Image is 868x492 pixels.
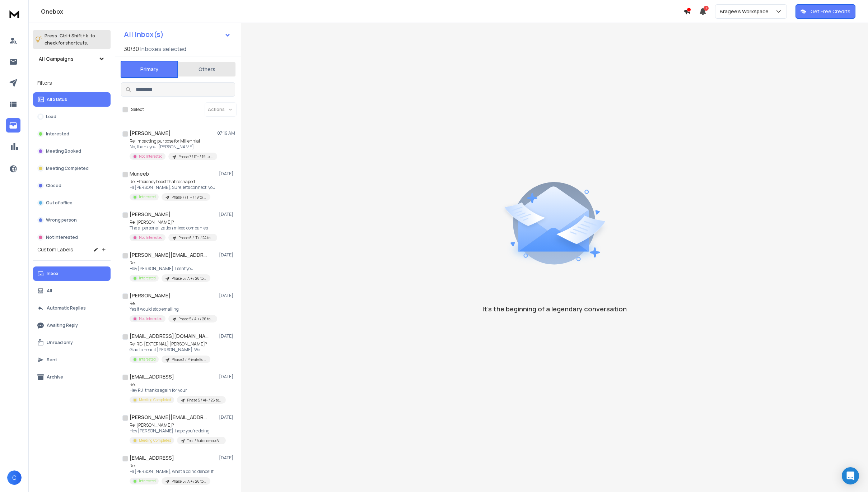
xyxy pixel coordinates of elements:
[33,144,111,158] button: Meeting Booked
[172,276,206,281] p: Phase 5 / AI+ / 26 to 17
[139,316,163,321] p: Not Interested
[124,31,164,38] h1: All Inbox(s)
[33,370,111,384] button: Archive
[47,271,59,277] p: Inbox
[219,293,235,298] p: [DATE]
[46,131,69,137] p: Interested
[219,252,235,258] p: [DATE]
[47,357,57,363] p: Sent
[139,438,171,443] p: Meeting Completed
[33,301,111,315] button: Automatic Replies
[720,8,771,15] p: Bragee's Workspace
[7,7,22,20] img: logo
[130,179,215,185] p: Re: Efficiency boost that reshaped
[47,322,78,328] p: Awaiting Reply
[139,194,156,200] p: Interested
[130,138,216,144] p: Re: Impacting purpose for Millennial
[33,92,111,107] button: All Status
[33,266,111,281] button: Inbox
[33,127,111,141] button: Interested
[33,318,111,333] button: Awaiting Reply
[130,454,174,461] h1: [EMAIL_ADDRESS]
[130,251,209,259] h1: [PERSON_NAME][EMAIL_ADDRESS][DOMAIN_NAME]
[47,305,86,311] p: Automatic Replies
[39,55,74,62] h1: All Campaigns
[130,301,216,306] p: Re:
[139,154,163,159] p: Not Interested
[219,455,235,461] p: [DATE]
[7,470,22,485] button: C
[704,6,709,11] span: 1
[187,398,221,403] p: Phase 5 / AI+ / 26 to 17
[59,32,89,40] span: Ctrl + Shift + k
[33,335,111,350] button: Unread only
[178,235,213,241] p: Phase 6 / IT+ / 24 to End
[46,166,89,171] p: Meeting Completed
[130,130,171,137] h1: [PERSON_NAME]
[139,478,156,484] p: Interested
[130,428,216,434] p: Hey [PERSON_NAME], hope you're doing
[130,414,209,421] h1: [PERSON_NAME][EMAIL_ADDRESS][DOMAIN_NAME]
[47,374,63,380] p: Archive
[121,61,178,78] button: Primary
[130,463,214,469] p: Re:
[219,414,235,420] p: [DATE]
[33,196,111,210] button: Out of office
[172,195,206,200] p: Phase 7 / IT+ / 19 to End
[46,217,77,223] p: Wrong person
[124,45,139,53] span: 30 / 30
[37,246,73,253] h3: Custom Labels
[33,52,111,66] button: All Campaigns
[33,353,111,367] button: Sent
[130,347,210,353] p: Glad to hear it [PERSON_NAME], We
[118,27,237,42] button: All Inbox(s)
[130,422,216,428] p: Re: [PERSON_NAME]?
[46,148,81,154] p: Meeting Booked
[130,341,210,347] p: Re: RE: [EXTERNAL] [PERSON_NAME]?
[46,114,56,120] p: Lead
[131,107,144,112] label: Select
[795,4,855,19] button: Get Free Credits
[45,32,95,47] p: Press to check for shortcuts.
[33,284,111,298] button: All
[172,357,206,362] p: Phase 3 / PrivateEquity+ / 40 to 33
[219,374,235,380] p: [DATE]
[33,161,111,176] button: Meeting Completed
[130,211,171,218] h1: [PERSON_NAME]
[130,144,216,150] p: No, thank you! [PERSON_NAME]
[130,382,216,387] p: Re:
[130,266,210,271] p: Hey [PERSON_NAME], I sent you
[172,479,206,484] p: Phase 5 / AI+ / 26 to 17
[482,304,627,314] p: It’s the beginning of a legendary conversation
[139,275,156,281] p: Interested
[130,260,210,266] p: Re:
[33,78,111,88] h3: Filters
[130,185,215,190] p: Hi [PERSON_NAME], Sure, lets connect. you
[139,357,156,362] p: Interested
[47,340,73,345] p: Unread only
[47,288,52,294] p: All
[219,212,235,217] p: [DATE]
[187,438,221,444] p: Test / AutonomousVehicles+
[46,235,78,240] p: Not Interested
[46,183,61,189] p: Closed
[130,225,216,231] p: The ai personalization mixed companies
[41,7,683,16] h1: Onebox
[47,97,67,102] p: All Status
[33,110,111,124] button: Lead
[219,333,235,339] p: [DATE]
[33,178,111,193] button: Closed
[130,387,216,393] p: Hey RJ, thanks again for your
[130,170,149,177] h1: Muneeb
[178,154,213,159] p: Phase 7 / IT+ / 19 to End
[219,171,235,177] p: [DATE]
[130,292,171,299] h1: [PERSON_NAME]
[33,230,111,245] button: Not Interested
[130,469,214,474] p: Hi [PERSON_NAME], what a coincidence! If
[33,213,111,227] button: Wrong person
[139,397,171,403] p: Meeting Completed
[130,333,209,340] h1: [EMAIL_ADDRESS][DOMAIN_NAME]
[46,200,73,206] p: Out of office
